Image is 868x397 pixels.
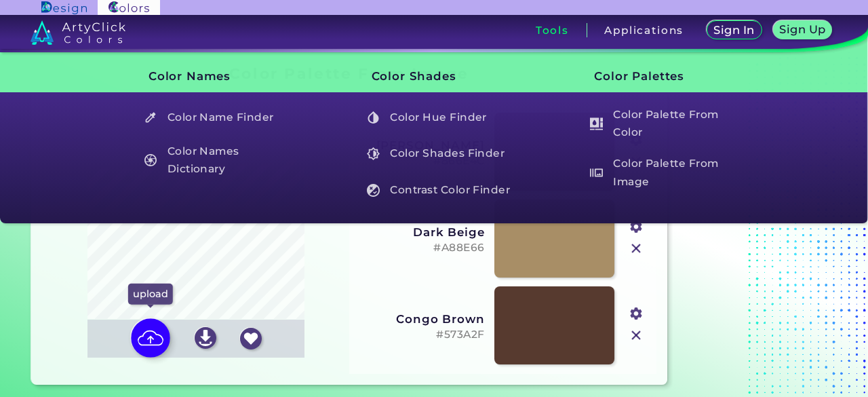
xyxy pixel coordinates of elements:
img: icon_color_hue_white.svg [367,111,380,124]
h3: Applications [604,25,684,35]
img: icon_download_white.svg [195,327,216,349]
a: Color Name Finder [136,105,296,130]
h5: #A88E66 [358,242,485,254]
img: icon_color_name_finder_white.svg [144,111,157,124]
a: Color Palette From Image [583,153,743,192]
h3: Tools [536,25,569,35]
a: Color Names Dictionary [136,141,296,180]
h3: Congo Brown [358,312,485,326]
h5: Color Palette From Image [583,153,741,192]
iframe: Advertisement [673,60,842,390]
img: icon_palette_from_image_white.svg [590,166,603,179]
h3: Dark Beige [358,225,485,239]
a: Contrast Color Finder [359,177,519,203]
img: icon_col_pal_col_white.svg [590,117,603,130]
h5: #573A2F [358,328,485,341]
img: logo_artyclick_colors_white.svg [31,20,126,45]
h3: Color Palettes [572,60,743,94]
h3: Color Names [125,60,296,94]
h3: Color Shades [349,60,519,94]
img: icon_color_names_dictionary_white.svg [144,154,157,167]
img: icon_close.svg [627,326,645,344]
h5: Sign Up [781,24,825,35]
a: Color Palette From Color [583,105,743,143]
h5: Color Hue Finder [361,105,519,130]
h5: Sign In [715,25,753,35]
img: icon picture [131,318,170,358]
img: icon_color_contrast_white.svg [367,184,380,197]
p: upload [127,284,172,304]
a: Color Shades Finder [359,141,519,167]
a: Color Hue Finder [359,105,519,130]
h5: Color Name Finder [138,105,296,130]
img: icon_color_shades_white.svg [367,147,380,160]
a: Sign In [709,21,760,39]
h5: Contrast Color Finder [361,177,519,203]
img: icon_favourite_white.svg [240,328,262,349]
h5: Color Shades Finder [361,141,519,167]
h5: Color Names Dictionary [138,141,296,180]
img: icon_close.svg [627,240,645,257]
h5: Color Palette From Color [583,105,741,143]
a: Sign Up [775,21,830,39]
img: ArtyClick Design logo [41,1,87,14]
